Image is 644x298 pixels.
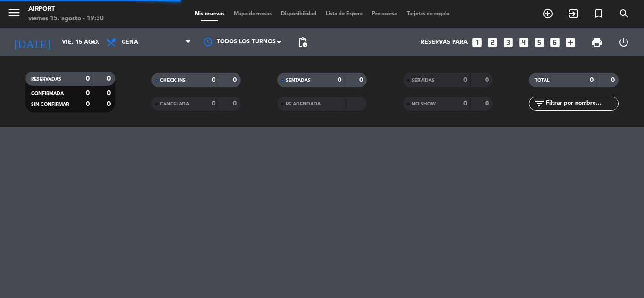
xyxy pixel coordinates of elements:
span: RESERVADAS [31,77,61,81]
strong: 0 [463,77,467,83]
strong: 0 [107,75,113,82]
i: looks_5 [533,36,545,48]
strong: 0 [233,77,239,83]
span: Mapa de mesas [229,11,276,16]
span: Reservas para [421,39,468,46]
strong: 0 [590,77,594,83]
strong: 0 [359,77,365,83]
span: Disponibilidad [276,11,321,16]
div: Airport [28,5,104,14]
span: Pre-acceso [367,11,402,16]
span: SIN CONFIRMAR [31,102,69,107]
span: SERVIDAS [412,78,435,83]
strong: 0 [212,77,215,83]
i: filter_list [534,98,545,109]
span: Lista de Espera [321,11,367,16]
i: looks_two [487,36,499,48]
span: RE AGENDADA [286,102,321,106]
i: turned_in_not [593,8,604,19]
i: [DATE] [7,32,57,53]
i: add_box [564,36,577,48]
span: TOTAL [535,78,549,83]
strong: 0 [233,100,239,107]
strong: 0 [107,90,113,97]
input: Filtrar por nombre... [545,98,618,109]
strong: 0 [485,77,491,83]
div: LOG OUT [610,28,637,56]
strong: 0 [338,77,341,83]
i: menu [7,6,21,20]
strong: 0 [107,101,113,107]
i: looks_4 [518,36,530,48]
strong: 0 [611,77,617,83]
i: search [619,8,630,19]
i: looks_6 [549,36,561,48]
span: NO SHOW [412,102,436,106]
span: CHECK INS [160,78,186,83]
button: menu [7,6,21,23]
strong: 0 [212,100,215,107]
span: CONFIRMADA [31,91,64,96]
span: print [591,37,603,48]
i: exit_to_app [568,8,579,19]
span: CANCELADA [160,102,189,106]
span: Mis reservas [190,11,229,16]
i: arrow_drop_down [88,37,99,48]
span: pending_actions [297,37,308,48]
strong: 0 [86,75,90,82]
i: looks_one [471,36,483,48]
strong: 0 [485,100,491,107]
span: Tarjetas de regalo [402,11,454,16]
span: Cena [122,39,138,46]
strong: 0 [86,101,90,107]
strong: 0 [86,90,90,97]
span: SENTADAS [286,78,311,83]
div: viernes 15. agosto - 19:30 [28,14,104,24]
i: add_circle_outline [542,8,553,19]
strong: 0 [463,100,467,107]
i: power_settings_new [618,37,629,48]
i: looks_3 [502,36,514,48]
